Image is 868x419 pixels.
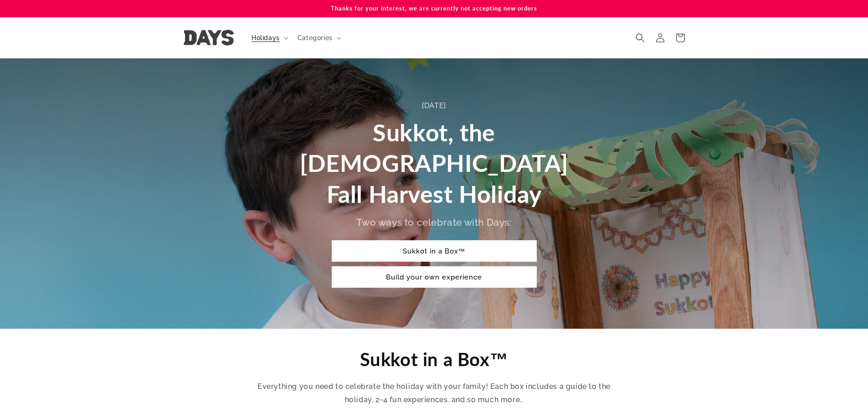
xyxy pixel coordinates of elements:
[295,99,573,113] div: [DATE]
[332,266,537,288] a: Build your own experience
[630,28,650,48] summary: Search
[252,34,280,42] span: Holidays
[356,217,511,228] span: Two ways to celebrate with Days:
[184,30,234,46] img: Days United
[298,34,333,42] span: Categories
[246,28,292,47] summary: Holidays
[257,380,612,407] p: Everything you need to celebrate the holiday with your family! Each box includes a guide to the h...
[300,118,568,208] span: Sukkot, the [DEMOGRAPHIC_DATA] Fall Harvest Holiday
[332,240,537,262] a: Sukkot in a Box™
[360,348,508,370] span: Sukkot in a Box™
[292,28,345,47] summary: Categories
